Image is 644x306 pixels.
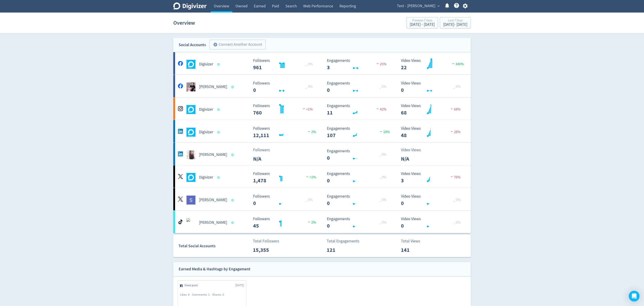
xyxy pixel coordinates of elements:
span: Data last synced: 12 Oct 2025, 7:02pm (AEDT) [231,199,235,201]
p: 15,355 [253,246,279,254]
h5: [PERSON_NAME] [199,84,227,90]
img: negative-performance.svg [449,107,454,110]
p: N/A [401,155,427,163]
div: Shares [212,293,227,297]
span: _ 0% [453,198,460,202]
span: _ 0% [379,152,386,157]
p: Total Followers [253,238,279,244]
img: positive-performance.svg [451,62,455,65]
button: Connect Another Account [209,40,266,50]
h5: Digivizer [199,62,213,67]
img: Digivizer undefined [186,60,195,69]
span: Data last synced: 13 Oct 2025, 12:01am (AEDT) [217,63,221,66]
button: Test - [PERSON_NAME] [395,2,441,10]
a: Soham Patel undefined[PERSON_NAME] Followers 0 Followers 0 _ 0% Engagements 0 Engagements 0 _ 0% ... [173,188,471,210]
span: <1% [302,107,313,112]
div: Comments [192,293,212,297]
h5: [PERSON_NAME] [199,152,227,157]
svg: Followers 12,111 [251,126,318,138]
span: _ 0% [379,175,386,179]
a: Malyn Diaz undefined[PERSON_NAME] Followers 0 Followers 0 _ 0% Engagements 0 Engagements 0 _ 0% V... [173,75,471,97]
svg: Followers 961 [251,58,318,70]
h1: Overview [173,16,195,30]
p: Total Views [401,238,427,244]
svg: Followers 1,478 [251,172,318,183]
span: 340% [451,62,464,66]
svg: Engagements 3 [325,58,392,70]
svg: Video Views 22 [399,58,466,70]
img: Digivizer undefined [186,128,195,137]
span: [DATE] [235,283,244,288]
img: Soham Patel undefined [186,196,195,205]
svg: Engagements 0 [325,194,392,206]
span: 6 [188,293,190,297]
svg: Followers 0 [251,81,318,93]
span: Data last synced: 13 Oct 2025, 12:01am (AEDT) [231,222,235,224]
span: 2% [307,220,316,225]
img: negative-performance.svg [375,62,380,65]
span: 42% [375,107,386,112]
span: 28% [449,130,460,134]
span: 2% [307,130,316,134]
svg: Followers 760 [251,104,318,116]
svg: Video Views 3 [399,172,466,183]
div: Open Intercom Messenger [629,291,640,302]
span: Data last synced: 13 Oct 2025, 5:01am (AEDT) [231,86,235,88]
span: Data last synced: 13 Oct 2025, 7:02am (AEDT) [217,176,221,179]
p: Followers [253,147,279,153]
h5: Digivizer [199,129,213,135]
span: 68% [449,107,460,112]
svg: Engagements 0 [325,172,392,183]
svg: Engagements 0 [325,217,392,229]
p: Total Engagements [327,238,359,244]
a: Digivizer undefinedDigivizer Followers 12,111 Followers 12,111 2% Engagements 107 Engagements 107... [173,120,471,142]
p: 141 [401,246,427,254]
span: _ 0% [305,84,313,89]
div: Last 7 Days [443,19,467,23]
button: Last 7 Days[DATE]- [DATE] [440,17,471,28]
a: Digivizer undefinedDigivizer Followers 961 Followers 961 _ 0% Engagements 3 Engagements 3 25% Vid... [173,52,471,75]
div: Social Accounts [179,42,206,48]
a: Malyn Diaz undefined[PERSON_NAME]FollowersN/A Engagements 0 Engagements 0 _ 0%Video ViewsN/A [173,143,471,165]
div: [DATE] - [DATE] [410,23,435,27]
img: Malyn Diaz undefined [186,150,195,159]
svg: Video Views 68 [399,104,466,116]
span: <1% [305,175,316,179]
svg: Video Views 48 [399,126,466,138]
h5: Digivizer [199,107,213,112]
span: expand_more [436,4,441,8]
a: Connect Another Account [206,40,266,50]
span: 0 [222,293,224,297]
svg: Followers 0 [251,194,318,206]
span: Data last synced: 13 Oct 2025, 9:02am (AEDT) [217,131,221,134]
img: positive-performance.svg [307,220,311,224]
svg: Engagements 11 [325,104,392,116]
span: _ 0% [379,198,386,202]
h5: [PERSON_NAME] [199,220,227,225]
div: Previous 7 Days [410,19,435,23]
span: 25% [375,62,386,66]
span: _ 0% [305,62,313,66]
p: 121 [327,246,352,254]
span: _ 0% [379,84,386,89]
svg: Engagements 0 [325,81,392,93]
img: positive-performance.svg [305,175,309,178]
img: negative-performance.svg [449,175,454,178]
span: _ 0% [305,198,313,202]
img: Digivizer undefined [186,173,195,182]
div: [DATE] - [DATE] [443,23,467,27]
h5: Digivizer [199,175,213,180]
a: Digivizer undefinedDigivizer Followers 760 Followers 760 <1% Engagements 11 Engagements 11 42% Vi... [173,97,471,120]
img: positive-performance.svg [307,130,311,133]
h5: [PERSON_NAME] [199,197,227,203]
span: _ 0% [379,220,386,225]
svg: Video Views 0 [399,194,466,206]
span: _ 0% [453,220,460,225]
span: 76% [449,175,460,179]
svg: Followers 45 [251,217,318,229]
svg: Engagements 0 [325,149,392,161]
div: Earned Media & Hashtags by Engagement [179,266,250,272]
span: Test - [PERSON_NAME] [397,2,435,10]
img: negative-performance.svg [375,107,380,110]
a: Digivizer undefinedDigivizer Followers 1,478 Followers 1,478 <1% Engagements 0 Engagements 0 _ 0%... [173,165,471,188]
